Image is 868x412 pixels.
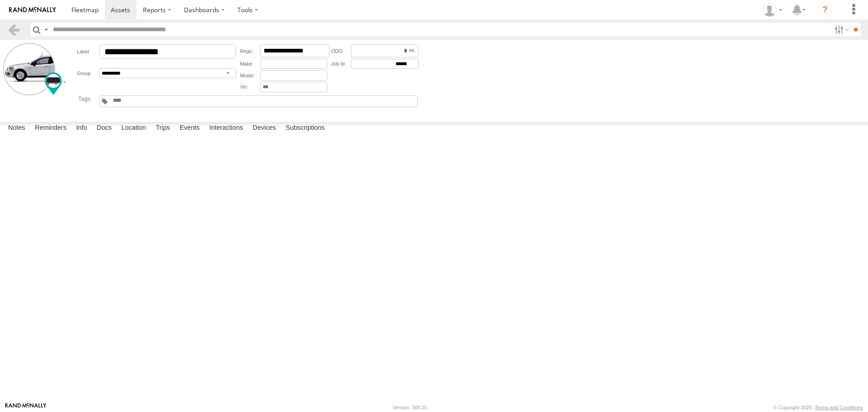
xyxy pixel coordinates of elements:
[9,7,56,13] img: rand-logo.svg
[393,405,427,410] div: Version: 308.01
[281,122,330,135] label: Subscriptions
[831,23,850,36] label: Search Filter Options
[815,405,863,410] a: Terms and Conditions
[4,122,30,135] label: Notes
[71,122,91,135] label: Info
[30,122,71,135] label: Reminders
[818,3,832,17] i: ?
[248,122,280,135] label: Devices
[205,122,248,135] label: Interactions
[42,23,50,36] label: Search Query
[117,122,151,135] label: Location
[151,122,175,135] label: Trips
[5,403,47,412] a: Visit our Website
[773,405,863,410] div: © Copyright 2025 -
[92,122,116,135] label: Docs
[45,72,62,95] div: Change Map Icon
[7,23,20,36] a: Back to previous Page
[759,3,786,17] div: Brandy Byrd
[175,122,204,135] label: Events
